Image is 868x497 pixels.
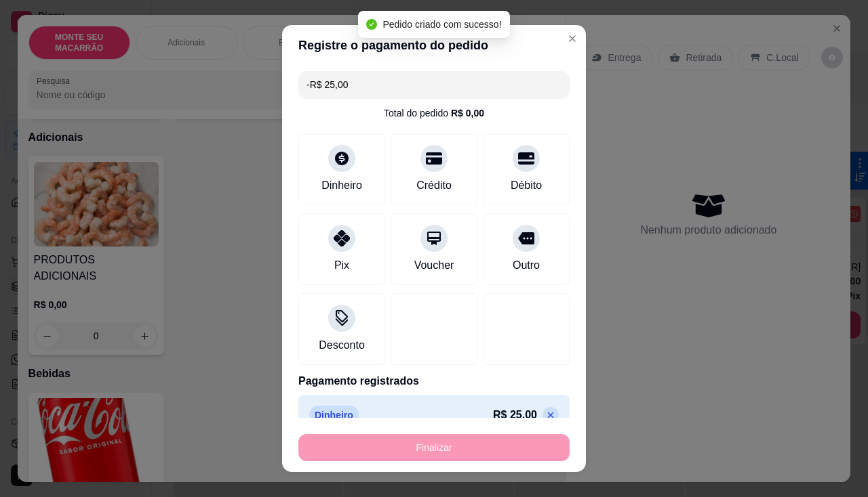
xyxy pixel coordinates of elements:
div: Outro [513,257,540,274]
div: Pix [334,257,349,274]
p: Dinheiro [309,406,359,425]
p: Pagamento registrados [298,373,570,389]
div: Total do pedido [384,106,484,120]
div: Débito [511,177,542,194]
input: Ex.: hambúrguer de cordeiro [307,71,561,98]
span: Pedido criado com sucesso! [382,19,501,30]
div: R$ 0,00 [451,106,484,120]
div: Desconto [319,337,365,353]
header: Registre o pagamento do pedido [282,25,586,66]
p: R$ 25,00 [493,407,537,423]
span: check-circle [366,19,377,30]
div: Voucher [414,257,454,274]
div: Dinheiro [321,177,362,194]
button: Close [561,28,583,49]
div: Crédito [416,177,452,194]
